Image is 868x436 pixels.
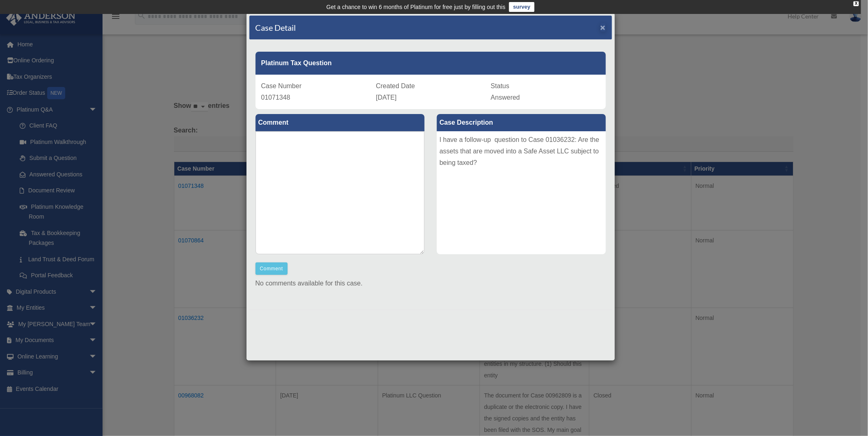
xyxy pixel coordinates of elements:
[437,131,606,254] div: I have a follow-up question to Case 01036232: Are the assets that are moved into a Safe Asset LLC...
[491,82,509,89] span: Status
[261,94,290,101] span: 01071348
[376,94,397,101] span: [DATE]
[256,22,296,33] h4: Case Detail
[256,52,606,75] div: Platinum Tax Question
[327,2,506,12] div: Get a chance to win 6 months of Platinum for free just by filling out this
[256,278,606,289] p: No comments available for this case.
[376,82,415,89] span: Created Date
[601,23,606,32] button: Close
[261,82,302,89] span: Case Number
[509,2,535,12] a: survey
[437,114,606,131] label: Case Description
[854,1,859,6] div: close
[601,23,606,32] span: ×
[491,94,520,101] span: Answered
[256,114,425,131] label: Comment
[256,263,288,275] button: Comment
